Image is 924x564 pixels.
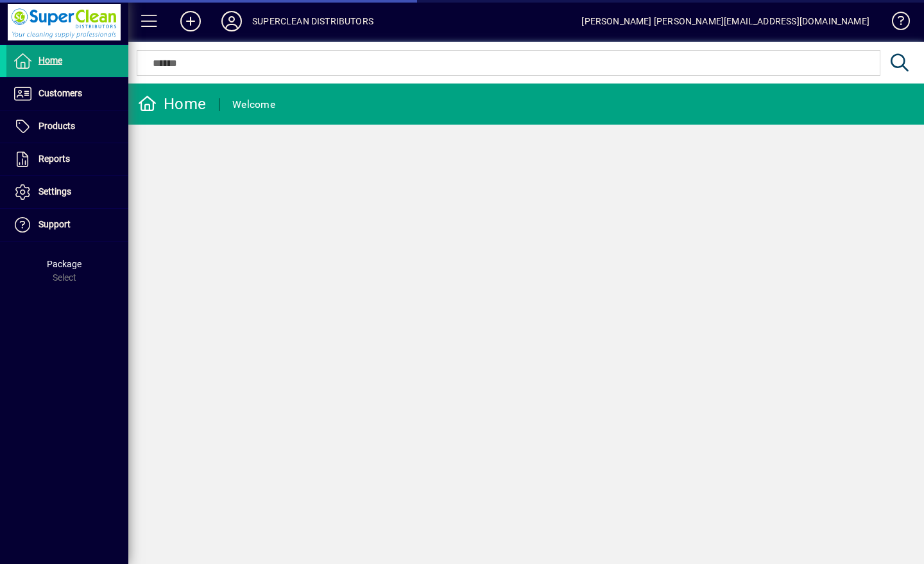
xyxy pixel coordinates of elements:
[232,94,275,115] div: Welcome
[882,3,908,44] a: Knowledge Base
[6,143,128,175] a: Reports
[38,121,75,131] span: Products
[170,10,211,33] button: Add
[6,110,128,143] a: Products
[38,219,71,229] span: Support
[252,11,373,31] div: SUPERCLEAN DISTRIBUTORS
[6,176,128,208] a: Settings
[581,11,869,31] div: [PERSON_NAME] [PERSON_NAME][EMAIL_ADDRESS][DOMAIN_NAME]
[6,209,128,241] a: Support
[6,78,128,110] a: Customers
[38,154,70,164] span: Reports
[38,55,62,66] span: Home
[138,94,206,114] div: Home
[211,10,252,33] button: Profile
[38,186,71,197] span: Settings
[38,88,82,98] span: Customers
[47,259,81,269] span: Package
